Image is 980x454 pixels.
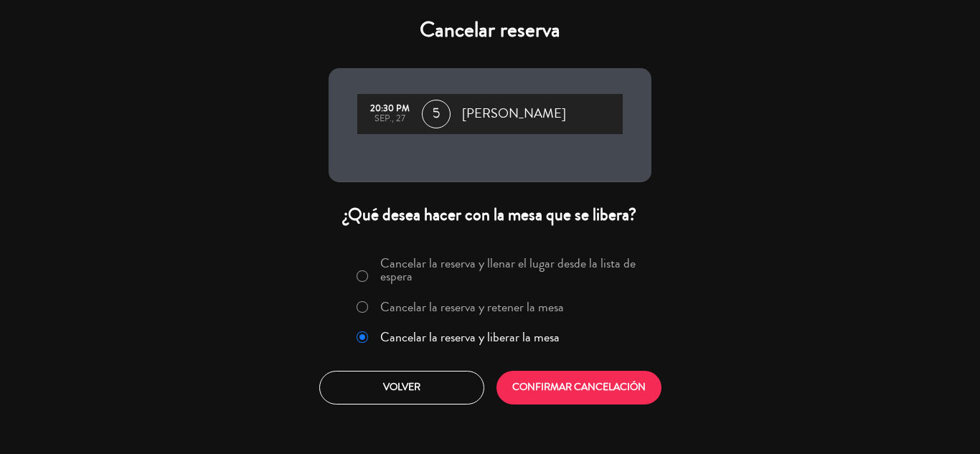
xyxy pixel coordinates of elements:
[329,17,651,43] h4: Cancelar reserva
[380,301,564,313] label: Cancelar la reserva y retener la mesa
[380,257,643,283] label: Cancelar la reserva y llenar el lugar desde la lista de espera
[364,114,415,124] div: sep., 27
[319,371,484,405] button: Volver
[329,204,651,226] div: ¿Qué desea hacer con la mesa que se libera?
[462,103,566,125] span: [PERSON_NAME]
[380,331,560,344] label: Cancelar la reserva y liberar la mesa
[422,100,451,128] span: 5
[496,371,661,405] button: CONFIRMAR CANCELACIÓN
[364,104,415,114] div: 20:30 PM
